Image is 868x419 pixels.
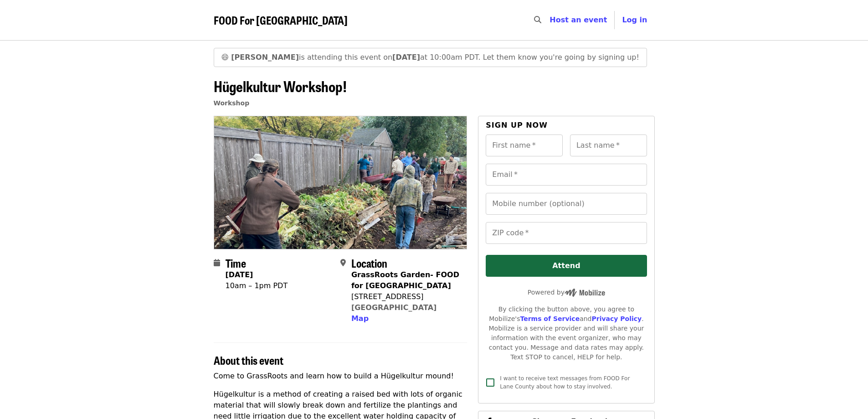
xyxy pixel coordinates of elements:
button: Map [351,313,369,324]
span: Hügelkultur Workshop! [214,75,347,97]
span: About this event [214,352,283,368]
input: First name [486,134,563,156]
span: Location [351,255,387,271]
button: Attend [486,255,647,277]
span: Sign up now [486,121,548,129]
i: map-marker-alt icon [340,259,346,267]
input: Mobile number (optional) [486,193,647,215]
strong: [DATE] [392,53,420,62]
span: I want to receive text messages from FOOD For Lane County about how to stay involved. [500,375,630,390]
input: Search [547,9,554,31]
p: Come to GrassRoots and learn how to build a Hügelkultur mound! [214,371,467,382]
input: ZIP code [486,222,647,244]
span: grinning face emoji [221,53,229,62]
div: By clicking the button above, you agree to Mobilize's and . Mobilize is a service provider and wi... [486,305,647,362]
strong: GrassRoots Garden- FOOD for [GEOGRAPHIC_DATA] [351,270,459,290]
input: Email [486,164,647,186]
span: Map [351,314,369,323]
a: Terms of Service [520,315,580,322]
span: is attending this event on at 10:00am PDT. Let them know you're going by signing up! [231,53,639,62]
a: Privacy Policy [591,315,642,322]
a: Host an event [550,16,607,24]
input: Last name [570,134,647,156]
a: Workshop [214,99,250,107]
img: Hügelkultur Workshop! organized by FOOD For Lane County [214,116,467,248]
div: [STREET_ADDRESS] [351,291,460,302]
i: search icon [534,16,541,24]
button: Log in [615,11,654,29]
i: calendar icon [214,259,220,267]
a: FOOD For [GEOGRAPHIC_DATA] [214,14,348,27]
span: FOOD For [GEOGRAPHIC_DATA] [214,12,348,28]
strong: [PERSON_NAME] [231,53,299,62]
a: [GEOGRAPHIC_DATA] [351,303,437,312]
strong: [DATE] [226,270,253,279]
img: Powered by Mobilize [565,289,605,297]
span: Time [226,255,246,271]
span: Log in [622,16,647,24]
div: 10am – 1pm PDT [226,280,288,291]
span: Powered by [528,289,605,296]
